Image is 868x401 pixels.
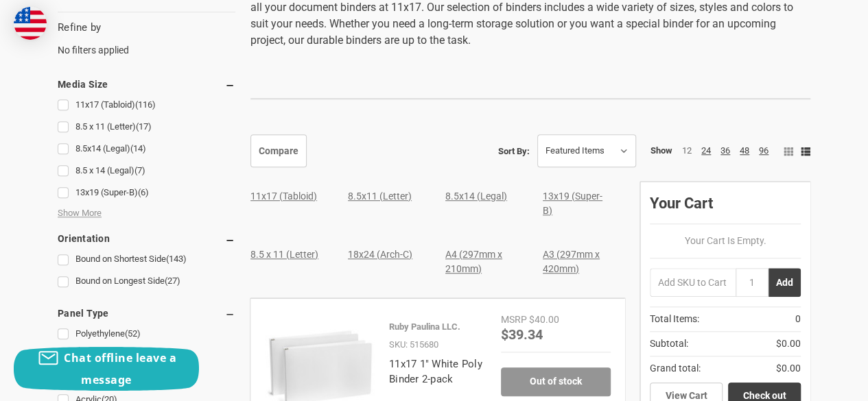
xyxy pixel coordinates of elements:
a: 11x17 (Tabloid) [250,191,317,202]
a: 24 [701,145,711,156]
span: (17) [136,121,152,132]
span: Chat offline leave a message [64,350,176,387]
a: 8.5x14 (Legal) [445,191,507,202]
a: Polyethylene [58,325,235,343]
a: 8.5x14 (Legal) [58,140,235,158]
span: 0 [795,312,801,326]
img: duty and tax information for United States [14,7,47,40]
h5: Refine by [58,20,235,36]
a: Compare [250,134,307,167]
span: Subtotal: [650,337,688,351]
span: $0.00 [776,337,801,351]
button: Add [769,268,801,297]
p: SKU: 515680 [389,338,438,352]
a: Bound on Longest Side [58,272,235,291]
span: (7) [134,165,145,175]
h5: Orientation [58,230,235,247]
label: Sort By: [498,141,530,161]
span: (6) [138,187,149,197]
a: 96 [759,145,769,156]
span: (14) [130,143,146,154]
span: (116) [135,99,156,110]
span: (52) [125,328,141,339]
span: Grand total: [650,361,701,376]
span: $0.00 [776,361,801,376]
a: 48 [740,145,749,156]
a: 8.5 x 14 (Legal) [58,162,235,180]
span: (27) [165,276,180,286]
button: Chat offline leave a message [14,347,199,391]
a: 36 [720,145,730,156]
span: Show More [58,206,102,220]
div: Your Cart [650,191,801,224]
a: 8.5x11 (Letter) [348,191,412,202]
p: Your Cart Is Empty. [650,234,801,248]
span: Total Items: [650,312,699,326]
a: 12 [682,145,692,156]
h5: Media Size [58,76,235,93]
a: 13x19 (Super-B) [543,191,602,216]
div: No filters applied [58,20,235,57]
span: $39.34 [501,325,543,343]
span: $40.00 [529,314,559,325]
span: Show [650,144,672,156]
div: MSRP [501,313,527,327]
a: 11x17 (Tabloid) [58,96,235,114]
a: 18x24 (Arch-C) [348,249,412,260]
h5: Panel Type [58,305,235,321]
a: 13x19 (Super-B) [58,184,235,202]
span: (143) [166,254,187,264]
a: Bound on Shortest Side [58,250,235,269]
a: 11x17 1" White Poly Binder 2-pack [389,358,482,386]
input: Add SKU to Cart [650,268,736,297]
a: 8.5 x 11 (Letter) [58,118,235,136]
a: A4 (297mm x 210mm) [445,249,502,274]
a: A3 (297mm x 420mm) [543,249,600,274]
a: Out of stock [501,367,611,396]
p: Ruby Paulina LLC. [389,320,460,334]
a: 8.5 x 11 (Letter) [250,249,318,260]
